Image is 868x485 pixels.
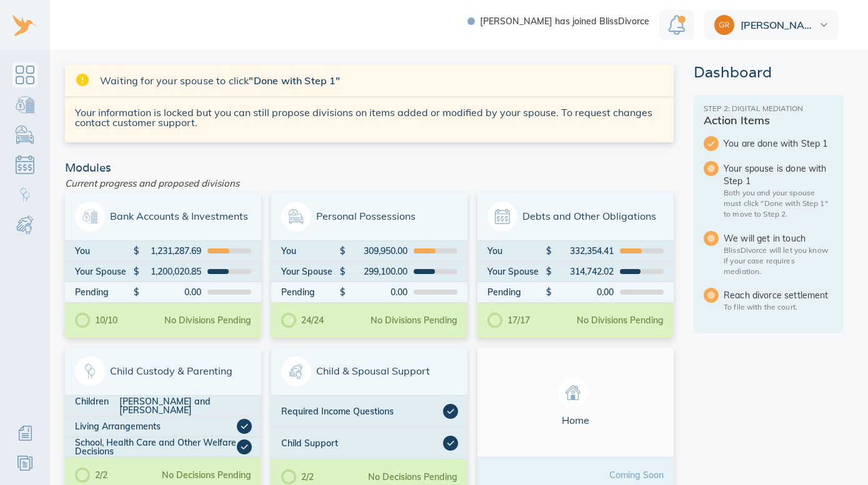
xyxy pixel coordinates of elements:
[487,378,664,427] span: Home
[724,301,834,312] p: To file with the court.
[340,247,346,255] div: $
[281,202,457,232] span: Personal Possessions
[119,397,252,414] div: [PERSON_NAME] and [PERSON_NAME]
[134,288,140,296] div: $
[65,97,674,142] div: Your information is locked but you can still propose divisions on items added or modified by your...
[281,469,314,484] div: 2/2
[340,267,346,276] div: $
[546,267,552,276] div: $
[12,92,37,117] a: Bank Accounts & Investments
[12,62,37,87] a: Dashboard
[724,187,834,219] p: Both you and your spouse must click "Done with Step 1" to move to Step 2.
[75,397,119,414] div: Children
[724,162,834,187] span: Your spouse is done with Step 1
[281,436,443,451] div: Child Support
[75,247,134,255] div: You
[12,152,37,177] a: Debts & Obligations
[75,468,107,483] div: 2/2
[12,122,37,147] a: Personal Possessions
[480,17,649,26] span: [PERSON_NAME] has joined BlissDivorce
[724,245,834,277] p: BlissDivorce will let you know if your case requires mediation.
[100,74,664,88] div: Waiting for your spouse to click
[741,20,817,30] span: [PERSON_NAME]
[609,471,664,479] div: Coming Soon
[140,288,201,296] div: 0.00
[346,267,407,276] div: 299,100.00
[714,15,734,35] img: 9f1c3e572e8169d7b9fba609975e2620
[271,193,467,338] a: Personal PossessionsYou$309,950.00Your Spouse$299,100.00Pending$0.0024/24No Divisions Pending
[12,182,37,207] a: Child Custody & Parenting
[552,288,614,296] div: 0.00
[546,247,552,255] div: $
[134,247,140,255] div: $
[477,193,674,338] a: Debts and Other ObligationsYou$332,354.41Your Spouse$314,742.02Pending$0.0017/17No Divisions Pending
[134,267,140,276] div: $
[140,247,201,255] div: 1,231,287.69
[704,115,834,126] div: Action Items
[487,202,664,232] span: Debts and Other Obligations
[346,288,407,296] div: 0.00
[65,193,261,338] a: Bank Accounts & InvestmentsYou$1,231,287.69Your Spouse$1,200,020.85Pending$0.0010/10No Divisions ...
[346,247,407,255] div: 309,950.00
[75,202,251,232] span: Bank Accounts & Investments
[162,471,251,479] div: No Decisions Pending
[820,23,828,27] img: dropdown.svg
[552,247,614,255] div: 332,354.41
[724,232,834,245] span: We will get in touch
[371,316,457,325] div: No Divisions Pending
[75,288,134,296] div: Pending
[704,105,834,112] div: Step 2: Digital Mediation
[75,419,237,434] div: Living Arrangements
[281,288,340,296] div: Pending
[12,451,37,476] a: Resources
[12,212,37,237] a: Child & Spousal Support
[577,316,664,325] div: No Divisions Pending
[552,267,614,276] div: 314,742.02
[281,356,457,386] span: Child & Spousal Support
[281,247,340,255] div: You
[724,289,834,301] span: Reach divorce settlement
[60,162,679,174] div: Modules
[60,174,679,193] div: Current progress and proposed divisions
[487,267,546,276] div: Your Spouse
[668,15,686,35] img: Notification
[546,288,552,296] div: $
[75,356,251,386] span: Child Custody & Parenting
[140,267,201,276] div: 1,200,020.85
[724,137,834,150] span: You are done with Step 1
[487,247,546,255] div: You
[368,473,457,481] div: No Decisions Pending
[281,313,324,328] div: 24/24
[487,288,546,296] div: Pending
[164,316,251,325] div: No Divisions Pending
[75,313,117,328] div: 10/10
[75,267,134,276] div: Your Spouse
[281,267,340,276] div: Your Spouse
[281,404,443,419] div: Required Income Questions
[249,74,340,87] strong: "Done with Step 1"
[12,421,37,446] a: Additional Information
[340,288,346,296] div: $
[487,313,530,328] div: 17/17
[694,65,844,80] div: Dashboard
[75,438,237,456] div: School, Health Care and Other Welfare Decisions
